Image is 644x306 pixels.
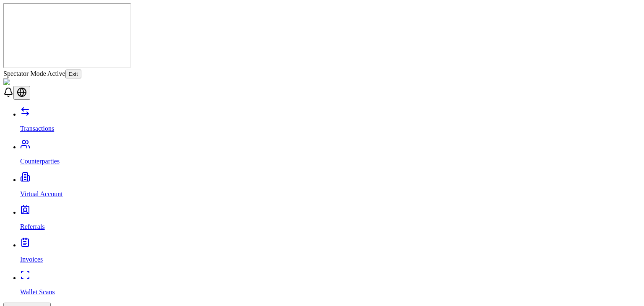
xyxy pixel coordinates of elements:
[20,143,641,165] a: Counterparties
[20,125,641,132] p: Transactions
[20,241,641,263] a: Invoices
[3,70,65,77] span: Spectator Mode Active
[20,274,641,296] a: Wallet Scans
[20,190,641,198] p: Virtual Account
[20,176,641,198] a: Virtual Account
[20,158,641,165] p: Counterparties
[20,288,641,296] p: Wallet Scans
[20,209,641,231] a: Referrals
[20,223,641,231] p: Referrals
[65,70,81,78] button: Exit
[20,111,641,132] a: Transactions
[20,256,641,263] p: Invoices
[3,78,53,86] img: ShieldPay Logo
